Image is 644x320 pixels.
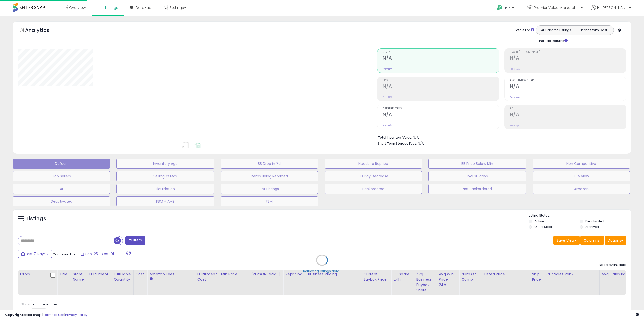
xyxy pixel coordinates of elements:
[303,269,341,273] div: Retrieving listings data..
[418,141,424,146] span: N/A
[383,83,499,90] h2: N/A
[325,159,422,169] button: Needs to Reprice
[378,134,623,140] li: N/A
[116,159,214,169] button: Inventory Age
[5,313,87,317] div: seller snap | |
[591,5,631,16] a: Hi [PERSON_NAME]
[383,96,392,99] small: Prev: N/A
[510,96,520,99] small: Prev: N/A
[510,67,520,70] small: Prev: N/A
[116,184,214,194] button: Liquidation
[510,79,626,82] span: Avg. Buybox Share
[13,171,110,181] button: Top Sellers
[13,159,110,169] button: Default
[221,184,318,194] button: Set Listings
[510,83,626,90] h2: N/A
[221,159,318,169] button: BB Drop in 7d
[383,124,392,127] small: Prev: N/A
[383,55,499,62] h2: N/A
[514,28,534,33] div: Totals For
[597,5,627,10] span: Hi [PERSON_NAME]
[325,171,422,181] button: 30 Day Decrease
[537,27,575,33] button: All Selected Listings
[493,1,519,16] a: Help
[496,5,503,11] i: Get Help
[136,5,151,10] span: DataHub
[428,159,526,169] button: BB Price Below Min
[69,5,86,10] span: Overview
[428,171,526,181] button: Inv>90 days
[383,107,499,110] span: Ordered Items
[383,67,392,70] small: Prev: N/A
[116,171,214,181] button: Selling @ Max
[221,196,318,206] button: FBM
[533,171,630,181] button: FBA View
[116,196,214,206] button: FBM + AMZ
[510,124,520,127] small: Prev: N/A
[383,51,499,54] span: Revenue
[533,159,630,169] button: Non Competitive
[510,55,626,62] h2: N/A
[105,5,118,10] span: Listings
[504,6,511,10] span: Help
[428,184,526,194] button: Not Backordered
[325,184,422,194] button: Backordered
[532,38,574,43] div: Include Returns
[378,135,412,140] b: Total Inventory Value:
[510,107,626,110] span: ROI
[383,79,499,82] span: Profit
[534,5,579,10] span: Premier Value Marketplace LLC
[5,312,23,317] strong: Copyright
[13,184,110,194] button: AI
[378,141,417,146] b: Short Term Storage Fees:
[25,27,59,35] h5: Analytics
[510,112,626,118] h2: N/A
[221,171,318,181] button: Items Being Repriced
[383,112,499,118] h2: N/A
[510,51,626,54] span: Profit [PERSON_NAME]
[13,196,110,206] button: Deactivated
[575,27,612,33] button: Listings With Cost
[533,184,630,194] button: Amazon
